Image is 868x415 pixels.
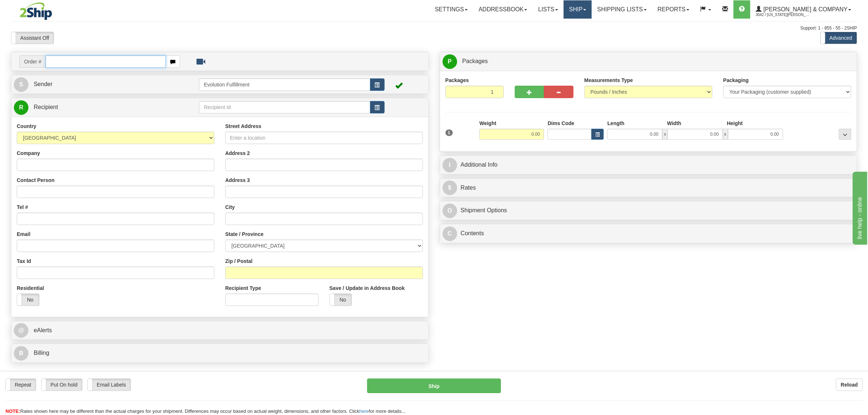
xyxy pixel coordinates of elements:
img: logo3042.jpg [11,2,61,20]
label: Width [667,120,681,127]
label: Email [17,230,30,238]
label: Packaging [723,77,749,84]
label: Residential [17,284,44,292]
button: Reload [836,379,863,391]
span: O [443,203,457,218]
span: Packages [462,58,488,64]
a: @ eAlerts [14,323,426,338]
span: [PERSON_NAME] & Company [762,6,848,12]
label: Street Address [225,123,261,130]
a: B Billing [14,346,426,361]
button: Ship [367,379,501,393]
a: Reports [652,0,695,19]
label: Repeat [6,379,36,391]
span: Order # [19,55,46,68]
a: Settings [429,0,473,19]
input: Sender Id [199,78,370,91]
span: B [14,346,28,361]
label: Save / Update in Address Book [330,284,405,292]
label: Zip / Postal [225,257,253,265]
a: Addressbook [473,0,533,19]
a: Lists [533,0,563,19]
span: 1 [445,129,453,136]
label: State / Province [225,230,264,238]
span: I [443,158,457,172]
div: live help - online [5,4,67,13]
label: Recipient Type [225,284,261,292]
label: No [330,294,352,306]
a: [PERSON_NAME] & Company 3042 / [US_STATE][PERSON_NAME] [750,0,857,19]
label: Address 2 [225,150,250,157]
b: Reload [841,382,858,388]
label: Assistant Off [11,32,54,44]
label: Measurements Type [584,77,633,84]
label: Packages [445,77,469,84]
a: IAdditional Info [443,158,855,172]
a: R Recipient [14,100,179,115]
label: Height [727,120,743,127]
label: Company [17,150,40,157]
input: Enter a location [225,132,423,144]
label: No [17,294,39,306]
span: x [662,129,667,140]
a: here [359,408,369,414]
label: Tel # [17,203,28,211]
label: City [225,203,235,211]
a: S Sender [14,77,199,92]
label: Email Labels [88,379,131,391]
span: x [723,129,728,140]
a: Ship [564,0,592,19]
iframe: chat widget [851,170,867,245]
span: Billing [34,350,49,356]
span: S [14,77,28,92]
label: Length [607,120,624,127]
span: @ [14,323,28,338]
div: ... [839,129,851,140]
span: NOTE: [5,408,20,414]
a: $Rates [443,181,855,195]
label: Dims Code [548,120,574,127]
label: Country [17,123,36,130]
label: Advanced [821,32,857,44]
div: Support: 1 - 855 - 55 - 2SHIP [11,25,857,31]
span: eAlerts [34,327,52,333]
span: 3042 / [US_STATE][PERSON_NAME] [756,11,810,19]
label: Contact Person [17,177,54,184]
label: Tax Id [17,257,31,265]
span: Sender [34,81,52,87]
label: Put On hold [42,379,82,391]
a: CContents [443,226,855,241]
span: $ [443,181,457,195]
span: C [443,226,457,241]
input: Recipient Id [199,101,370,113]
span: R [14,100,28,115]
a: P Packages [443,54,855,69]
a: OShipment Options [443,203,855,218]
span: P [443,54,457,69]
span: Recipient [34,104,58,110]
label: Address 3 [225,177,250,184]
label: Weight [479,120,496,127]
a: Shipping lists [592,0,652,19]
